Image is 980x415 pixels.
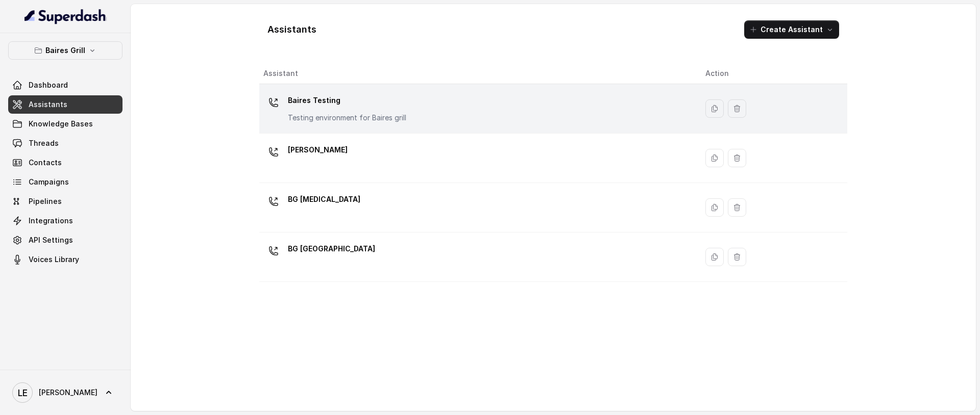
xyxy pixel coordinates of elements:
[29,158,62,168] span: Contacts
[288,241,375,257] p: BG [GEOGRAPHIC_DATA]
[259,63,697,84] th: Assistant
[29,138,59,148] span: Threads
[45,44,85,57] p: Baires Grill
[288,191,360,207] p: BG [MEDICAL_DATA]
[29,254,79,265] span: Voices Library
[8,153,122,172] a: Contacts
[8,250,122,269] a: Voices Library
[288,113,406,123] p: Testing environment for Baires grill
[8,41,122,60] button: Baires Grill
[29,119,93,129] span: Knowledge Bases
[288,142,348,158] p: [PERSON_NAME]
[29,216,73,226] span: Integrations
[39,387,97,398] span: [PERSON_NAME]
[8,115,122,133] a: Knowledge Bases
[8,76,122,94] a: Dashboard
[8,173,122,191] a: Campaigns
[8,212,122,230] a: Integrations
[8,231,122,249] a: API Settings
[267,21,316,38] h1: Assistants
[288,92,406,109] p: Baires Testing
[18,387,28,398] text: LE
[8,378,122,407] a: [PERSON_NAME]
[29,99,67,110] span: Assistants
[29,80,68,90] span: Dashboard
[29,177,69,187] span: Campaigns
[24,8,107,24] img: light.svg
[697,63,847,84] th: Action
[744,20,839,39] button: Create Assistant
[29,196,62,206] span: Pipelines
[29,235,73,245] span: API Settings
[8,192,122,211] a: Pipelines
[8,134,122,152] a: Threads
[8,95,122,114] a: Assistants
